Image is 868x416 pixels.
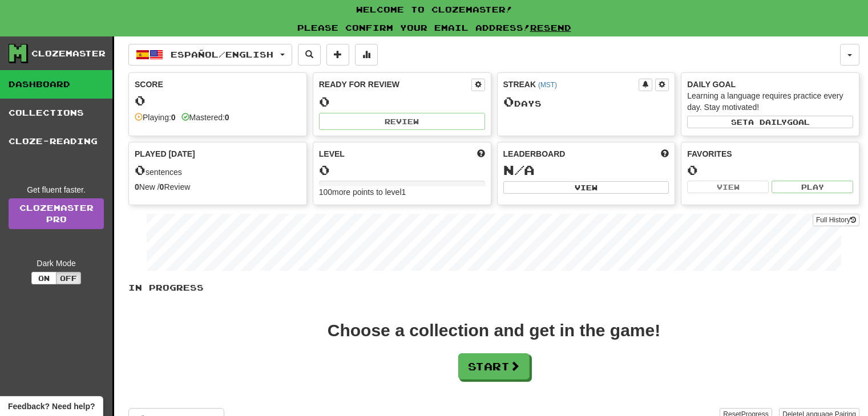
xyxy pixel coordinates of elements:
div: 0 [135,93,301,108]
div: 100 more points to level 1 [319,186,485,198]
button: Start [458,353,530,380]
button: Seta dailygoal [687,116,853,128]
button: View [687,181,769,193]
a: Resend [530,23,571,32]
button: Off [56,272,81,284]
button: More stats [355,44,378,66]
div: Get fluent faster. [9,184,104,195]
div: Dark Mode [9,258,104,269]
button: Add sentence to collection [326,44,349,66]
strong: 0 [171,113,176,122]
span: a daily [748,118,787,126]
div: Mastered: [181,112,229,123]
button: View [503,181,669,194]
span: Level [319,148,345,160]
div: Ready for Review [319,79,471,90]
span: This week in points, UTC [661,148,669,160]
div: sentences [135,163,301,178]
button: On [31,272,56,284]
p: In Progress [128,282,859,293]
strong: 0 [225,113,229,122]
div: Playing: [135,112,176,123]
div: Score [135,79,301,90]
span: Played [DATE] [135,148,195,160]
div: 0 [319,163,485,177]
span: Español / English [171,50,273,59]
a: ClozemasterPro [9,198,104,229]
div: Learning a language requires practice every day. Stay motivated! [687,90,853,113]
div: New / Review [135,181,301,193]
div: Day s [503,95,669,109]
div: Streak [503,79,639,90]
span: N/A [503,162,535,178]
button: Search sentences [298,44,321,66]
div: Choose a collection and get in the game! [328,322,660,339]
span: Leaderboard [503,148,566,160]
span: 0 [503,93,514,109]
span: Open feedback widget [8,401,95,412]
div: Clozemaster [31,48,106,59]
div: 0 [319,95,485,109]
a: (MST) [538,81,557,89]
button: Review [319,113,485,130]
span: Score more points to level up [477,148,485,160]
div: 0 [687,163,853,177]
span: 0 [135,162,146,178]
button: Español/English [128,44,292,66]
strong: 0 [160,182,164,191]
div: Favorites [687,148,853,160]
div: Daily Goal [687,79,853,90]
strong: 0 [135,182,139,191]
button: Full History [813,214,859,226]
button: Play [772,181,853,193]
